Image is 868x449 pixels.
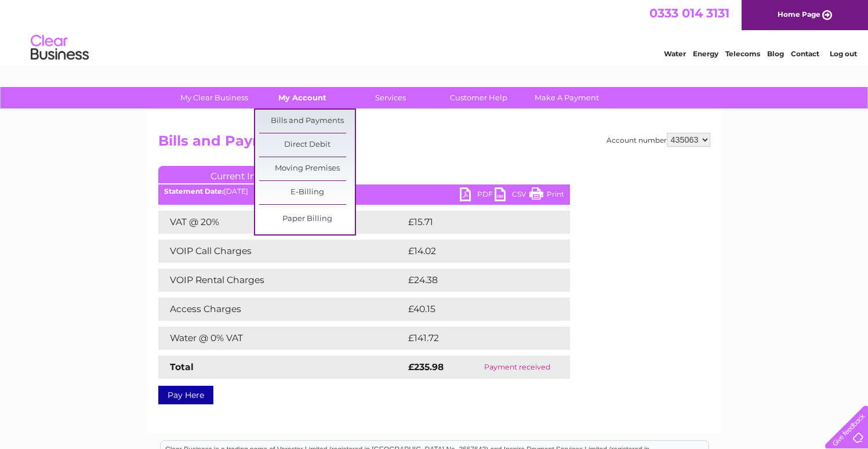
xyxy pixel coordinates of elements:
[158,166,332,183] a: Current Invoice
[158,211,405,234] td: VAT @ 20%
[405,327,547,350] td: £141.72
[259,208,355,231] a: Paper Billing
[405,240,546,263] td: £14.02
[465,356,570,379] td: Payment received
[158,327,405,350] td: Water @ 0% VAT
[405,269,547,292] td: £24.38
[158,133,710,155] h2: Bills and Payments
[460,187,495,204] a: PDF
[164,187,224,195] b: Statement Date:
[405,211,544,234] td: £15.71
[158,269,405,292] td: VOIP Rental Charges
[343,87,438,108] a: Services
[259,157,355,180] a: Moving Premises
[529,187,564,204] a: Print
[158,240,405,263] td: VOIP Call Charges
[606,133,710,147] div: Account number
[255,87,350,108] a: My Account
[519,87,615,108] a: Make A Payment
[158,298,405,321] td: Access Charges
[405,298,546,321] td: £40.15
[158,386,213,404] a: Pay Here
[649,6,729,20] a: 0333 014 3131
[259,133,355,157] a: Direct Debit
[791,49,819,58] a: Contact
[693,49,718,58] a: Energy
[431,87,526,108] a: Customer Help
[767,49,784,58] a: Blog
[30,30,89,66] img: logo.png
[408,361,444,372] strong: £235.98
[158,187,570,195] div: [DATE]
[170,361,194,372] strong: Total
[161,6,709,56] div: Clear Business is a trading name of Verastar Limited (registered in [GEOGRAPHIC_DATA] No. 3667643...
[259,181,355,204] a: E-Billing
[495,187,529,204] a: CSV
[259,110,355,133] a: Bills and Payments
[664,49,686,58] a: Water
[830,49,857,58] a: Log out
[166,87,262,108] a: My Clear Business
[725,49,760,58] a: Telecoms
